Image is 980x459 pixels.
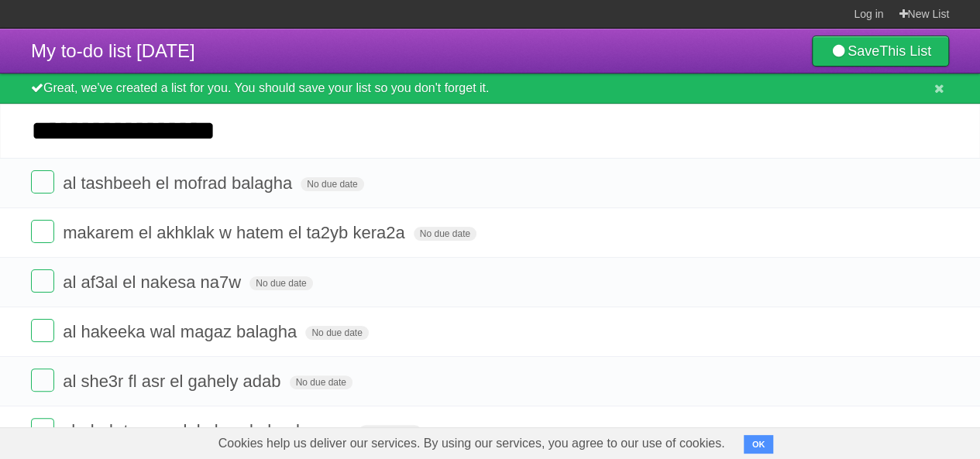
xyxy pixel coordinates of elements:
[31,319,54,342] label: Done
[31,269,54,293] label: Done
[879,43,931,59] b: This List
[63,173,296,193] span: al tashbeeh el mofrad balagha
[249,276,312,290] span: No due date
[359,425,421,439] span: No due date
[31,170,54,194] label: Done
[203,428,741,459] span: Cookies help us deliver our services. By using our services, you agree to our use of cookies.
[63,322,301,341] span: al hakeeka wal magaz balagha
[290,375,352,389] span: No due date
[63,223,408,242] span: makarem el akhklak w hatem el ta2yb kera2a
[31,418,54,441] label: Done
[63,372,284,391] span: al she3r fl asr el gahely adab
[812,36,949,67] a: SaveThis List
[301,177,363,191] span: No due date
[31,40,195,61] span: My to-do list [DATE]
[414,227,476,241] span: No due date
[63,272,245,292] span: al af3al el nakesa na7w
[31,368,54,392] label: Done
[744,435,774,454] button: OK
[63,421,354,440] span: shabab tasamy lel ola w kohool nsoos
[31,220,54,243] label: Done
[305,326,368,340] span: No due date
